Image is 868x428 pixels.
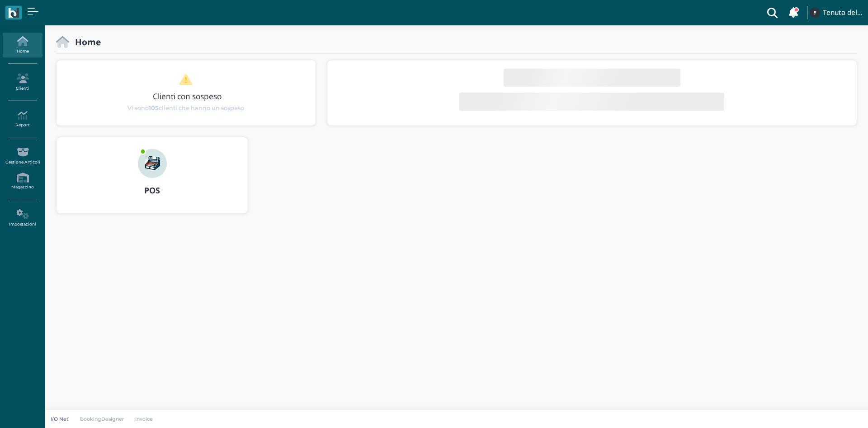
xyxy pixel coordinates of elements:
h2: Home [69,37,101,47]
a: Magazzino [3,169,42,194]
a: Home [3,33,42,58]
a: ... Tenuta del Barco [808,2,863,24]
h4: Tenuta del Barco [823,9,863,17]
a: Impostazioni [3,206,42,231]
h3: Clienti con sospeso [75,92,300,101]
a: Clienti con sospeso Vi sono105clienti che hanno un sospeso [74,73,298,112]
a: Report [3,107,42,132]
img: ... [138,149,167,178]
div: 1 / 1 [57,60,316,125]
a: Gestione Articoli [3,144,42,168]
a: ... POS [56,137,248,225]
span: Vi sono clienti che hanno un sospeso [127,104,244,112]
img: logo [8,8,19,18]
b: 105 [149,105,159,111]
a: Clienti [3,70,42,95]
img: ... [810,8,820,18]
b: POS [144,185,160,196]
iframe: Help widget launcher [804,400,860,420]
